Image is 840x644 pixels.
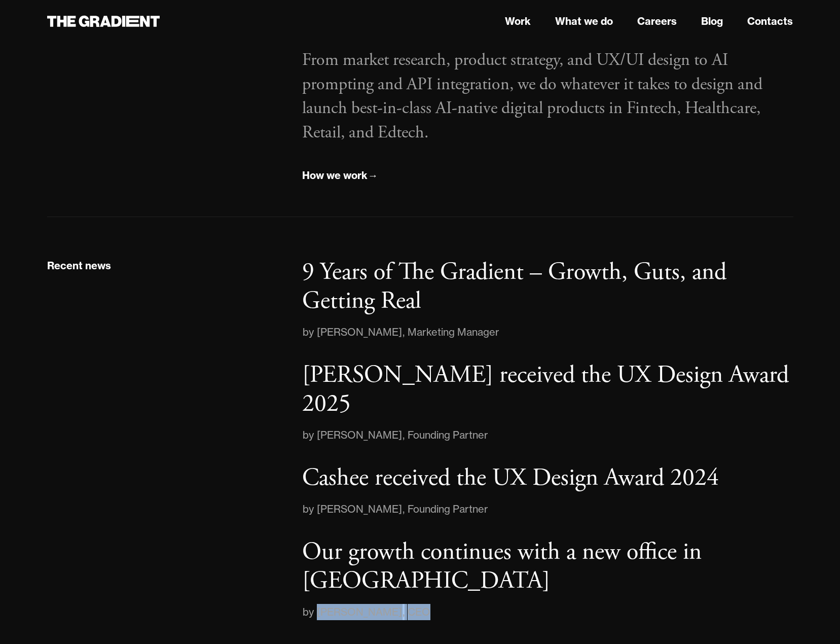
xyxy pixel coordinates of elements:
[402,501,408,517] div: ,
[302,501,317,517] div: by
[302,536,702,597] p: Our growth continues with a new office in [GEOGRAPHIC_DATA]
[408,501,488,517] div: Founding Partner
[302,169,368,182] div: How we work
[302,462,719,493] p: Cashee received the UX Design Award 2024
[302,324,317,340] div: by
[637,14,677,29] a: Careers
[402,427,408,443] div: ,
[747,14,793,29] a: Contacts
[317,324,402,340] div: [PERSON_NAME]
[317,427,402,443] div: [PERSON_NAME]
[368,169,378,182] div: →
[555,14,613,29] a: What we do
[302,538,793,596] a: Our growth continues with a new office in [GEOGRAPHIC_DATA]
[302,167,378,184] a: How we work→
[408,324,499,340] div: Marketing Manager
[505,14,531,29] a: Work
[317,604,402,620] div: [PERSON_NAME]
[302,361,793,419] a: [PERSON_NAME] received the UX Design Award 2025
[408,604,430,620] div: CEO
[302,257,726,317] p: 9 Years of The Gradient – Growth, Guts, and Getting Real
[302,48,793,145] p: From market research, product strategy, and UX/UI design to AI prompting and API integration, we ...
[302,258,793,316] a: 9 Years of The Gradient – Growth, Guts, and Getting Real
[402,604,408,620] div: ,
[408,427,488,443] div: Founding Partner
[302,463,793,493] a: Cashee received the UX Design Award 2024
[302,427,317,443] div: by
[317,501,402,517] div: [PERSON_NAME]
[302,604,317,620] div: by
[302,360,789,420] p: [PERSON_NAME] received the UX Design Award 2025
[402,324,408,340] div: ,
[701,14,723,29] a: Blog
[47,259,111,272] div: Recent news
